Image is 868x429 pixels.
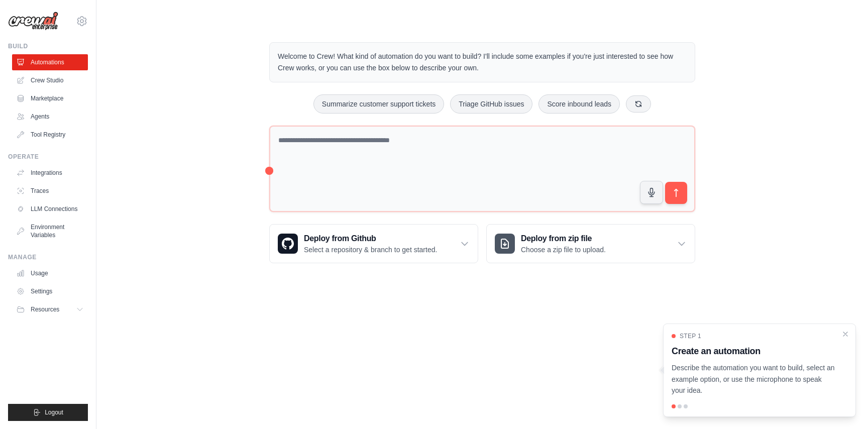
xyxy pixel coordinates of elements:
[313,94,444,114] button: Summarize customer support tickets
[8,12,58,31] img: Logo
[8,153,88,161] div: Operate
[12,72,88,88] a: Crew Studio
[12,283,88,299] a: Settings
[841,330,849,338] button: Close walkthrough
[304,233,437,245] h3: Deploy from Github
[12,301,88,317] button: Resources
[278,51,687,74] p: Welcome to Crew! What kind of automation do you want to build? I'll include some examples if you'...
[12,165,88,181] a: Integrations
[12,109,88,125] a: Agents
[31,305,59,313] span: Resources
[45,408,63,416] span: Logout
[672,344,835,358] h3: Create an automation
[12,90,88,106] a: Marketplace
[450,94,532,114] button: Triage GitHub issues
[672,362,835,396] p: Describe the automation you want to build, select an example option, or use the microphone to spe...
[12,265,88,281] a: Usage
[521,233,606,245] h3: Deploy from zip file
[12,127,88,143] a: Tool Registry
[12,183,88,199] a: Traces
[12,54,88,70] a: Automations
[8,404,88,421] button: Logout
[680,332,701,340] span: Step 1
[538,94,620,114] button: Score inbound leads
[12,201,88,217] a: LLM Connections
[8,253,88,261] div: Manage
[8,42,88,50] div: Build
[12,219,88,243] a: Environment Variables
[304,245,437,255] p: Select a repository & branch to get started.
[521,245,606,255] p: Choose a zip file to upload.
